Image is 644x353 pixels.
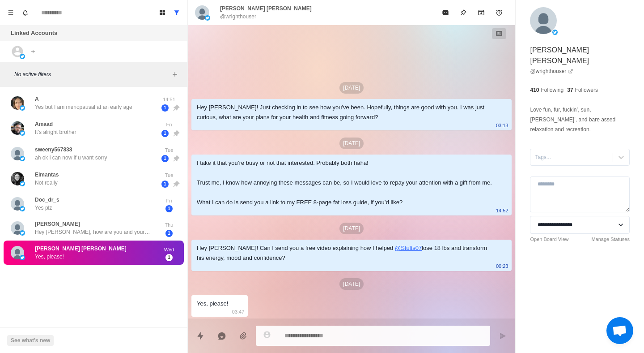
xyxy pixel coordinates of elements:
div: I take it that you’re busy or not that interested. Probably both haha! Trust me, I know how annoy... [197,158,492,207]
div: Hey [PERSON_NAME]! Can I send you a free video explaining how I helped lose 18 lbs and transform ... [197,243,492,263]
p: It’s alright brother [35,128,76,136]
p: Fri [158,197,180,205]
button: Pin [454,4,472,22]
p: Not really [35,179,58,187]
img: picture [205,15,210,21]
p: 03:47 [232,307,245,317]
img: picture [11,197,24,211]
a: Open chat [606,317,633,344]
a: Manage Statuses [591,236,630,243]
p: Wed [158,246,180,254]
button: Add account [28,46,38,57]
button: See what's new [7,335,54,346]
p: Tue [158,172,180,179]
p: [PERSON_NAME] [35,220,80,228]
span: 1 [165,205,173,212]
p: Linked Accounts [11,29,57,38]
p: Followers [575,86,598,94]
p: Hey [PERSON_NAME], how are you and your family? I hope all well. I haven't made any progress sinc... [35,228,151,236]
p: [DATE] [339,138,364,149]
button: Add media [234,327,252,345]
img: picture [20,105,25,111]
img: picture [11,221,24,235]
p: 37 [567,86,573,94]
div: Hey [PERSON_NAME]! Just checking in to see how you've been. Hopefully, things are good with you. ... [197,103,492,122]
p: Eimantas [35,171,59,179]
button: Notifications [18,5,32,20]
button: Send message [494,327,512,345]
span: 1 [165,230,173,237]
img: picture [20,54,25,59]
img: picture [20,156,25,161]
p: [PERSON_NAME] [PERSON_NAME] [530,45,630,66]
button: Quick replies [191,327,209,345]
p: [DATE] [339,278,364,290]
span: 1 [161,181,169,188]
img: picture [552,30,558,35]
p: No active filters [14,70,169,78]
div: Yes, please! [197,299,228,309]
img: picture [195,5,209,20]
p: Yes but I am menopausal at an early age [35,103,132,111]
img: picture [11,121,24,135]
img: picture [20,181,25,186]
button: Menu [4,5,18,20]
p: [DATE] [339,223,364,234]
img: picture [11,147,24,160]
p: @wrighthouser [220,13,256,21]
button: Add reminder [490,4,508,22]
p: Following [541,86,564,94]
p: 14:52 [496,206,508,215]
p: A [35,95,39,103]
button: Archive [472,4,490,22]
p: Yes, please! [35,253,64,261]
button: Reply with AI [213,327,231,345]
img: picture [11,96,24,110]
p: Fri [158,121,180,129]
p: 14:51 [158,96,180,103]
img: picture [11,246,24,259]
p: [PERSON_NAME] [PERSON_NAME] [220,4,312,13]
img: picture [20,255,25,260]
p: Love fun, fur, fuckin’, sun, [PERSON_NAME]’, and bare assed relaxation and recreation. [530,105,630,134]
p: ah ok i can now if u want sorry [35,154,107,162]
p: 410 [530,86,539,94]
span: 1 [165,254,173,261]
p: 00:23 [496,261,508,271]
p: [DATE] [339,82,364,94]
p: Amaad [35,120,53,128]
span: 1 [161,130,169,137]
img: picture [20,130,25,136]
a: @Stults07 [395,245,422,251]
p: Tue [158,146,180,154]
img: picture [20,230,25,236]
span: 1 [161,104,169,112]
p: [PERSON_NAME] [PERSON_NAME] [35,245,127,253]
img: picture [20,206,25,211]
a: @wrighthouser [530,67,573,75]
p: 03:13 [496,121,508,130]
a: Open Board View [530,236,568,243]
p: Thu [158,221,180,229]
button: Show all conversations [169,5,184,20]
span: 1 [161,155,169,162]
img: picture [530,7,557,34]
img: picture [11,172,24,185]
p: sweeny567838 [35,146,72,154]
button: Mark as read [436,4,454,22]
p: Doc_dr_s [35,196,59,204]
p: Yes plz [35,204,52,212]
button: Board View [155,5,169,20]
button: Add filters [169,69,180,80]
